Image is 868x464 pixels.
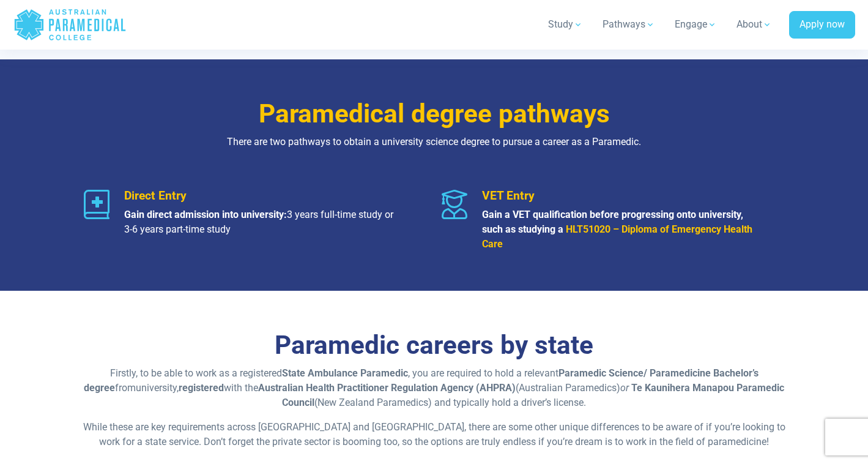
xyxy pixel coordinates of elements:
a: Study [541,7,590,42]
a: Engage [667,7,724,42]
strong: Paramedic Science/ Paramedicine Bachelor’s degree [84,367,759,394]
strong: Gain direct admission into university: [124,209,287,220]
p: Firstly, to be able to work as a registered , you are required to hold a relevant from , with the... [76,366,792,410]
span: Direct Entry [124,189,187,203]
strong: State Ambulance Paramedic [282,367,408,379]
h2: Paramedic careers by state [76,330,792,361]
a: Australian Paramedical College [13,5,127,45]
em: or [620,382,629,394]
strong: Te Kaunihera Manapou Paramedic Council [282,382,784,408]
strong: Australian Health Practitioner Regulation Agency (AHPRA) [258,382,516,394]
span: VET Entry [482,189,535,203]
strong: registered [179,382,224,394]
h3: Paramedical degree pathways [76,99,792,130]
a: HLT51020 – Diploma of Emergency Health Care [482,223,752,250]
a: Pathways [595,7,662,42]
a: About [729,7,779,42]
p: While these are key requirements across [GEOGRAPHIC_DATA] and [GEOGRAPHIC_DATA], there are some o... [76,420,792,449]
strong: Gain a VET qualification before progressing onto university, such as studying a [482,209,743,235]
p: 3 years full-time study or 3-6 years part-time study [124,208,398,237]
span: university [136,382,177,394]
p: There are two pathways to obtain a university science degree to pursue a career as a Paramedic. [76,135,792,149]
a: Apply now [789,11,855,39]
